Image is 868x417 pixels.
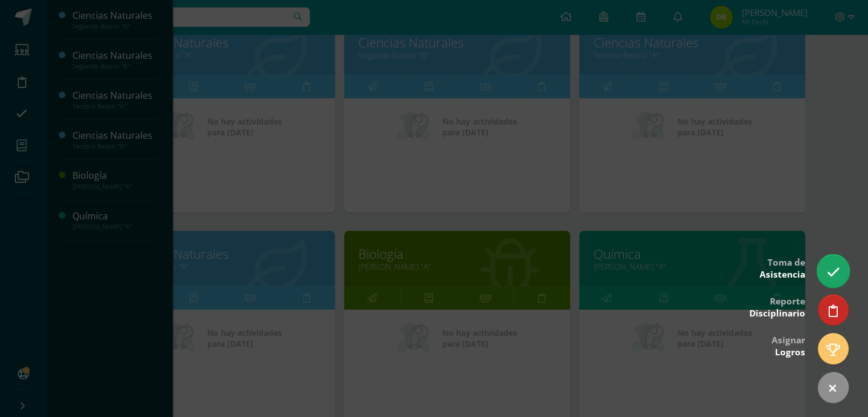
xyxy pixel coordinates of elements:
[760,268,805,280] span: Asistencia
[760,249,805,286] div: Toma de
[775,346,805,358] span: Logros
[772,327,805,364] div: Asignar
[749,307,805,319] span: Disciplinario
[749,288,805,325] div: Reporte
